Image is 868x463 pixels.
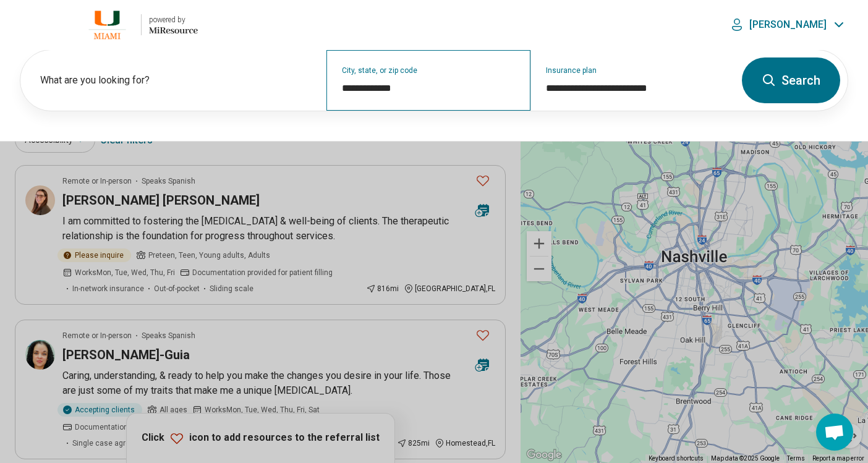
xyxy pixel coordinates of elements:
label: What are you looking for? [40,73,312,88]
img: University of Miami [81,10,134,40]
a: University of Miamipowered by [20,10,198,40]
button: Search [742,57,840,103]
div: powered by [149,14,198,25]
p: [PERSON_NAME] [749,19,827,31]
div: Open chat [816,414,853,451]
